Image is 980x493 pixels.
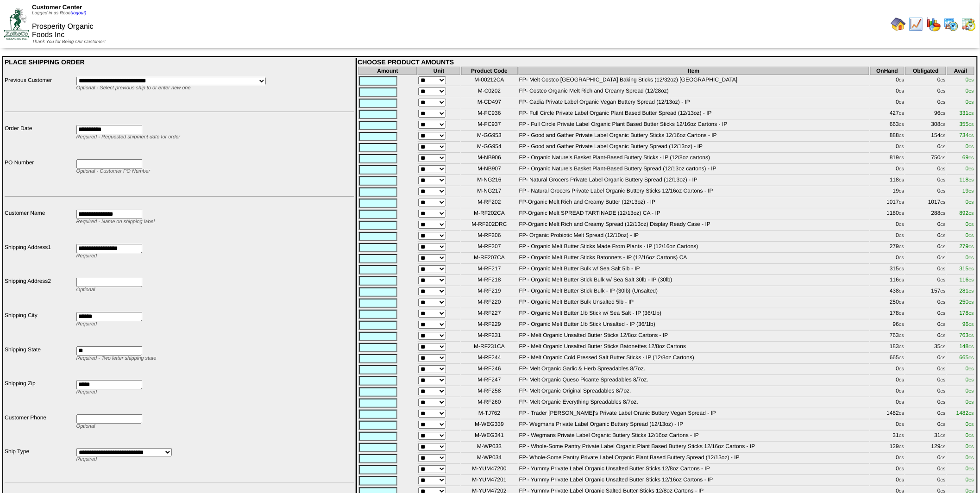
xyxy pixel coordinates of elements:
[969,112,974,116] span: CS
[899,289,904,293] span: CS
[870,298,905,308] td: 250
[76,356,157,361] span: Required - Two letter shipping state
[966,387,974,394] span: 0
[969,323,974,327] span: CS
[969,134,974,138] span: CS
[519,143,869,153] td: FP - Good and Gather Private Label Organic Buttery Spread (12/13oz) - IP
[899,167,904,171] span: CS
[905,243,946,253] td: 0
[519,265,869,275] td: FP - Organic Melt Butter Bulk w/ Sea Salt 5lb - IP
[905,387,946,397] td: 0
[905,265,946,275] td: 0
[905,120,946,131] td: 308
[969,356,974,360] span: CS
[519,220,869,231] td: FP-Organic Melt Rich and Creamy Spread (12/13oz) Display Ready Case - IP
[941,245,946,249] span: CS
[969,367,974,371] span: CS
[461,376,518,386] td: M-RF247
[905,309,946,319] td: 0
[941,256,946,260] span: CS
[941,156,946,160] span: CS
[941,300,946,305] span: CS
[461,387,518,397] td: M-RF258
[76,85,191,91] span: Optional - Select previous ship to or enter new one
[461,343,518,353] td: M-RF231CA
[899,145,904,149] span: CS
[899,245,904,249] span: CS
[76,321,97,327] span: Required
[905,220,946,231] td: 0
[519,87,869,97] td: FP- Costco Organic Melt Rich and Creamy Spread (12/28oz)
[941,178,946,182] span: CS
[32,4,82,11] span: Customer Center
[905,209,946,219] td: 288
[899,423,904,427] span: CS
[899,334,904,338] span: CS
[870,243,905,253] td: 279
[905,109,946,119] td: 96
[941,323,946,327] span: CS
[870,98,905,108] td: 0
[870,387,905,397] td: 0
[899,278,904,282] span: CS
[941,412,946,416] span: CS
[870,109,905,119] td: 427
[941,267,946,271] span: CS
[519,276,869,286] td: FP - Organic Melt Butter Stick Bulk w/ Sea Salt 30lb - IP (30lb)
[519,420,869,431] td: FP- Wegmans Private Label Organic Buttery Spread (12/13oz) - IP
[905,420,946,431] td: 0
[905,98,946,108] td: 0
[461,109,518,119] td: M-FC936
[870,187,905,197] td: 19
[519,187,869,197] td: FP - Natural Grocers Private Label Organic Buttery Sticks 12/16oz Cartons - IP
[905,298,946,308] td: 0
[870,420,905,431] td: 0
[899,234,904,238] span: CS
[461,187,518,197] td: M-NG217
[941,223,946,227] span: CS
[905,254,946,264] td: 0
[461,131,518,142] td: M-GG953
[905,320,946,331] td: 0
[76,287,95,293] span: Optional
[519,309,869,319] td: FP - Organic Melt Butter 1lb Stick w/ Sea Salt - IP (36/1lb)
[899,100,904,105] span: CS
[899,412,904,416] span: CS
[4,414,75,447] td: Customer Phone
[519,387,869,397] td: FP- Melt Organic Original Spreadables 8/7oz.
[870,231,905,242] td: 0
[941,112,946,116] span: CS
[909,17,923,31] img: line_graph.gif
[870,220,905,231] td: 0
[905,409,946,419] td: 0
[461,198,518,208] td: M-RF202
[4,346,75,379] td: Shipping State
[956,410,974,416] span: 1482
[966,376,974,383] span: 0
[905,231,946,242] td: 0
[870,120,905,131] td: 663
[461,320,518,331] td: M-RF229
[899,267,904,271] span: CS
[519,431,869,442] td: FP - Wegmans Private Label Organic Buttery Sticks 12/16oz Cartons - IP
[941,167,946,171] span: CS
[966,365,974,372] span: 0
[32,23,94,39] span: Prosperity Organic Foods Inc
[899,123,904,127] span: CS
[461,298,518,308] td: M-RF220
[960,287,974,294] span: 281
[969,278,974,282] span: CS
[905,343,946,353] td: 35
[941,356,946,360] span: CS
[969,78,974,82] span: CS
[461,209,518,219] td: M-RF202CA
[960,243,974,250] span: 279
[4,159,75,192] td: PO Number
[899,200,904,205] span: CS
[966,232,974,238] span: 0
[899,345,904,349] span: CS
[966,221,974,227] span: 0
[969,345,974,349] span: CS
[358,67,417,75] th: Amount
[969,423,974,427] span: CS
